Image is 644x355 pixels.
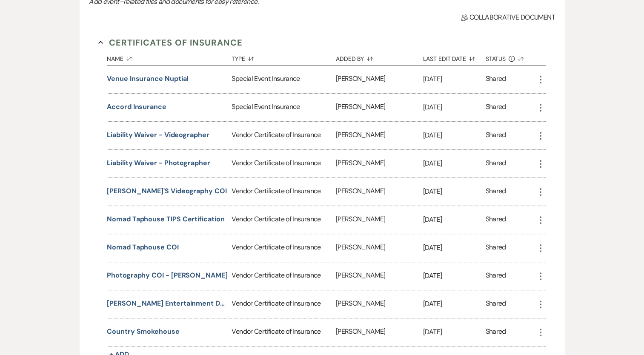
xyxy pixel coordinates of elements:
div: Shared [486,242,506,254]
button: Accord Insurance [107,102,166,112]
div: [PERSON_NAME] [336,318,423,346]
button: Venue Insurance Nuptial [107,74,188,84]
p: [DATE] [423,102,486,113]
div: [PERSON_NAME] [336,94,423,121]
button: Country Smokehouse [107,326,180,337]
button: Liability Waiver - Photographer [107,158,210,168]
div: Vendor Certificate of Insurance [232,290,335,318]
div: Vendor Certificate of Insurance [232,206,335,234]
button: Type [232,49,335,65]
div: Vendor Certificate of Insurance [232,318,335,346]
div: Shared [486,298,506,310]
button: [PERSON_NAME]'s Videography COI [107,186,227,196]
button: [PERSON_NAME] Entertainment DJ COI [107,298,228,309]
button: Liability Waiver - Videographer [107,130,209,140]
div: Shared [486,326,506,338]
p: [DATE] [423,214,486,225]
p: [DATE] [423,130,486,141]
span: Status [486,56,506,62]
p: [DATE] [423,186,486,197]
p: [DATE] [423,270,486,281]
div: Vendor Certificate of Insurance [232,234,335,262]
button: Nomad Taphouse COI [107,242,179,252]
div: Shared [486,102,506,113]
div: [PERSON_NAME] [336,234,423,262]
div: [PERSON_NAME] [336,122,423,149]
div: Shared [486,214,506,226]
button: Nomad Taphouse TIPS Certification [107,214,224,224]
p: [DATE] [423,74,486,85]
div: [PERSON_NAME] [336,66,423,93]
span: Collaborative document [461,12,555,23]
div: Shared [486,158,506,169]
button: Photography COI - [PERSON_NAME] [107,270,228,281]
div: Shared [486,130,506,141]
p: [DATE] [423,242,486,253]
div: [PERSON_NAME] [336,150,423,177]
button: Certificates of Insurance [98,36,243,49]
div: Shared [486,74,506,85]
div: Vendor Certificate of Insurance [232,262,335,290]
button: Added By [336,49,423,65]
p: [DATE] [423,298,486,309]
div: Vendor Certificate of Insurance [232,122,335,149]
button: Last Edit Date [423,49,486,65]
div: Special Event Insurance [232,66,335,93]
button: Status [486,49,535,65]
div: [PERSON_NAME] [336,262,423,290]
div: Shared [486,186,506,198]
div: [PERSON_NAME] [336,206,423,234]
div: Shared [486,270,506,282]
div: [PERSON_NAME] [336,290,423,318]
div: Special Event Insurance [232,94,335,121]
p: [DATE] [423,158,486,169]
div: Vendor Certificate of Insurance [232,150,335,177]
p: [DATE] [423,326,486,338]
button: Name [107,49,232,65]
div: [PERSON_NAME] [336,178,423,206]
div: Vendor Certificate of Insurance [232,178,335,206]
